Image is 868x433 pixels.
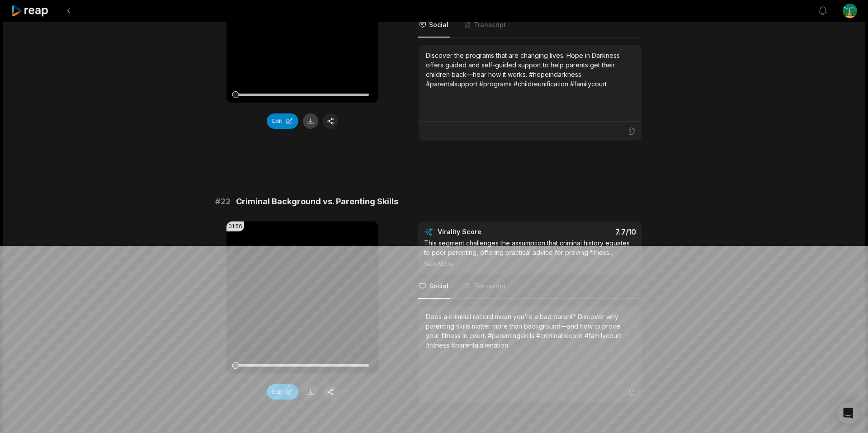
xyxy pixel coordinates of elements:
[226,221,378,373] video: Your browser does not support mp4 format.
[429,20,448,29] span: Social
[426,51,634,89] div: Discover the programs that are changing lives. Hope in Darkness offers guided and self-guided sup...
[837,402,859,424] div: Open Intercom Messenger
[267,113,298,129] button: Edit
[236,195,398,208] span: Criminal Background vs. Parenting Skills
[215,195,231,208] span: # 22
[418,13,642,38] nav: Tabs
[424,238,636,268] div: This segment challenges the assumption that criminal history equates to poor parenting, offering ...
[539,227,636,236] div: 7.7 /10
[474,20,506,29] span: Transcript
[438,227,535,236] div: Virality Score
